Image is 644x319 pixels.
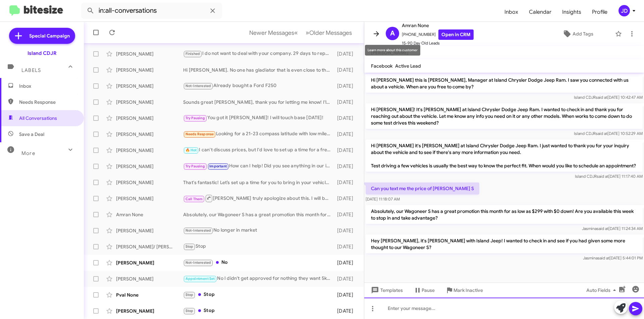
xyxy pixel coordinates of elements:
[116,211,183,218] div: Amran None
[619,5,630,16] div: JD
[183,50,334,58] div: I do not want to deal with your company. 29 days to repair my Jeep, and being treated like a fool...
[395,63,421,69] span: Active Lead
[334,259,359,266] div: [DATE]
[334,275,359,282] div: [DATE]
[499,2,524,22] a: Inbox
[573,28,593,40] span: Add Tags
[306,28,309,37] span: »
[185,116,205,120] span: Try Pausing
[116,243,183,250] div: [PERSON_NAME]/ [PERSON_NAME]
[19,131,44,138] span: Save a Deal
[29,32,70,39] span: Special Campaign
[334,115,359,122] div: [DATE]
[366,74,643,93] p: Hi [PERSON_NAME] this is [PERSON_NAME], Manager at Island Chrysler Dodge Jeep Ram. I saw you conn...
[524,2,557,22] a: Calendar
[183,307,334,315] div: Stop
[183,146,334,154] div: I can't discuss prices, but I'd love to set up a time for a free appraisal. How does [DATE] at 11...
[246,26,356,39] nav: Page navigation example
[183,291,334,299] div: Stop
[116,179,183,186] div: [PERSON_NAME]
[366,196,400,202] span: [DATE] 11:18:07 AM
[334,83,359,89] div: [DATE]
[390,28,395,39] span: A
[116,51,183,57] div: [PERSON_NAME]
[596,131,607,136] span: said at
[334,131,359,138] div: [DATE]
[583,255,643,260] span: Jasmina [DATE] 5:44:01 PM
[116,131,183,138] div: [PERSON_NAME]
[334,99,359,105] div: [DATE]
[557,2,587,22] a: Insights
[334,243,359,250] div: [DATE]
[365,45,420,56] div: Learn more about this customer
[116,227,183,234] div: [PERSON_NAME]
[334,227,359,234] div: [DATE]
[402,21,474,29] span: Amran None
[408,284,440,296] button: Pause
[598,255,609,260] span: said at
[116,83,183,89] div: [PERSON_NAME]
[294,28,298,37] span: «
[116,275,183,282] div: [PERSON_NAME]
[587,2,613,22] a: Profile
[334,179,359,186] div: [DATE]
[613,5,637,16] button: JD
[185,132,214,136] span: Needs Response
[366,103,643,129] p: Hi [PERSON_NAME]! It's [PERSON_NAME] at Island Chrysler Dodge Jeep Ram. I wanted to check in and ...
[183,130,334,138] div: Looking for a 21-23 compass latitude with low mileage. Need to keep payment under $300 a month
[183,259,334,266] div: No
[116,163,183,170] div: [PERSON_NAME]
[209,164,227,168] span: Important
[185,228,211,233] span: Not-Interested
[366,182,479,194] p: Can you text me the price of [PERSON_NAME] S
[440,284,488,296] button: Mark Inactive
[597,226,608,231] span: said at
[574,131,643,136] span: Island CDJR [DATE] 10:52:29 AM
[9,28,75,44] a: Special Campaign
[21,67,41,73] span: Labels
[185,293,194,297] span: Stop
[183,67,334,73] div: Hi [PERSON_NAME]. No one has gladiator that is even close to the one I look to replace. Not to me...
[438,29,474,40] a: Open in CRM
[575,174,643,179] span: Island CDJR [DATE] 11:17:40 AM
[19,99,76,105] span: Needs Response
[19,83,76,89] span: Inbox
[334,308,359,314] div: [DATE]
[116,67,183,73] div: [PERSON_NAME]
[183,211,334,218] div: Absolutely, our Wagoneer S has a great promotion this month for as low as $299 with $0 down! Are ...
[334,163,359,170] div: [DATE]
[185,52,200,56] span: Finished
[185,148,197,152] span: 🔥 Hot
[183,82,334,90] div: Already bought a Ford F250
[334,67,359,73] div: [DATE]
[402,40,474,47] span: 15-90 Day Old Leads
[116,308,183,314] div: [PERSON_NAME]
[183,194,334,203] div: [PERSON_NAME] truly apologize about this. I will be looking into this personally and I hope that ...
[581,284,624,296] button: Auto Fields
[370,284,403,296] span: Templates
[116,147,183,154] div: [PERSON_NAME]
[366,205,643,224] p: Absolutely, our Wagoneer S has a great promotion this month for as low as $299 with $0 down! Are ...
[302,26,356,39] button: Next
[183,99,334,105] div: Sounds great [PERSON_NAME], thank you for letting me know! I'll check in with you down the road w...
[185,164,205,168] span: Try Pausing
[249,29,294,36] span: Newer Messages
[422,284,435,296] span: Pause
[402,29,474,40] span: [PHONE_NUMBER]
[185,197,203,201] span: Call Them
[185,276,215,281] span: Appointment Set
[371,63,392,69] span: Facebook
[364,284,408,296] button: Templates
[543,28,612,40] button: Add Tags
[366,140,643,172] p: Hi [PERSON_NAME] it's [PERSON_NAME] at Island Chrysler Dodge Jeep Ram. I just wanted to thank you...
[586,284,619,296] span: Auto Fields
[116,195,183,202] div: [PERSON_NAME]
[183,179,334,186] div: That's fantastic! Let’s set up a time for you to bring in your vehicle so we can evaluate it and ...
[574,95,643,100] span: Island CDJR [DATE] 10:42:47 AM
[453,284,483,296] span: Mark Inactive
[116,259,183,266] div: [PERSON_NAME]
